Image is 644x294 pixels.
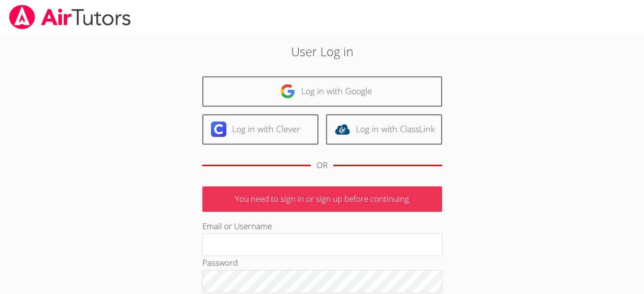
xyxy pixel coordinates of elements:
a: Log in with Google [202,76,442,107]
div: OR [316,159,328,172]
img: clever-logo-6eab21bc6e7a338710f1a6ff85c0baf02591cd810cc4098c63d3a4b26e2feb20.svg [211,122,226,137]
img: google-logo-50288ca7cdecda66e5e0955fdab243c47b7ad437acaf1139b6f446037453330a.svg [280,84,295,99]
img: classlink-logo-d6bb404cc1216ec64c9a2012d9dc4662098be43eaf13dc465df04b49fa7ab582.svg [335,122,350,137]
a: Log in with Clever [202,114,318,145]
a: Log in with ClassLink [326,114,442,145]
label: Email or Username [202,220,272,232]
p: You need to sign in or sign up before continuing [202,186,442,212]
img: airtutors_banner-c4298cdbf04f3fff15de1276eac7730deb9818008684d7c2e4769d2f7ddbe033.png [8,5,132,29]
label: Password [202,257,238,268]
h2: User Log in [148,42,496,61]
